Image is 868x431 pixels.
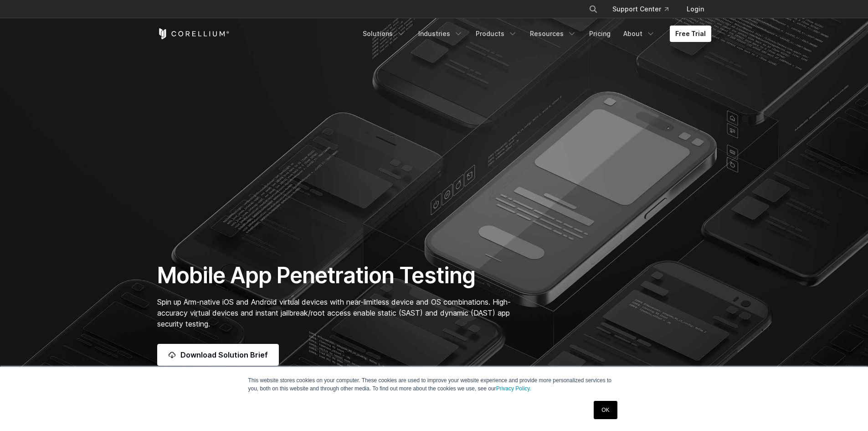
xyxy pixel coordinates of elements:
a: Privacy Policy. [496,385,531,392]
a: Corellium Home [157,28,230,39]
button: Search [585,1,601,17]
a: Support Center [605,1,676,17]
div: Navigation Menu [578,1,711,17]
a: OK [594,401,617,419]
span: Download Solution Brief [180,349,268,360]
a: Solutions [357,26,411,42]
a: Industries [413,26,468,42]
p: This website stores cookies on your computer. These cookies are used to improve your website expe... [248,376,620,393]
span: Spin up Arm-native iOS and Android virtual devices with near-limitless device and OS combinations... [157,297,511,328]
a: Resources [524,26,582,42]
a: Download Solution Brief [157,344,279,366]
a: Pricing [584,26,616,42]
h1: Mobile App Penetration Testing [157,262,520,289]
a: Login [679,1,711,17]
a: Free Trial [670,26,711,42]
a: Products [470,26,523,42]
a: About [618,26,661,42]
div: Navigation Menu [357,26,711,42]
